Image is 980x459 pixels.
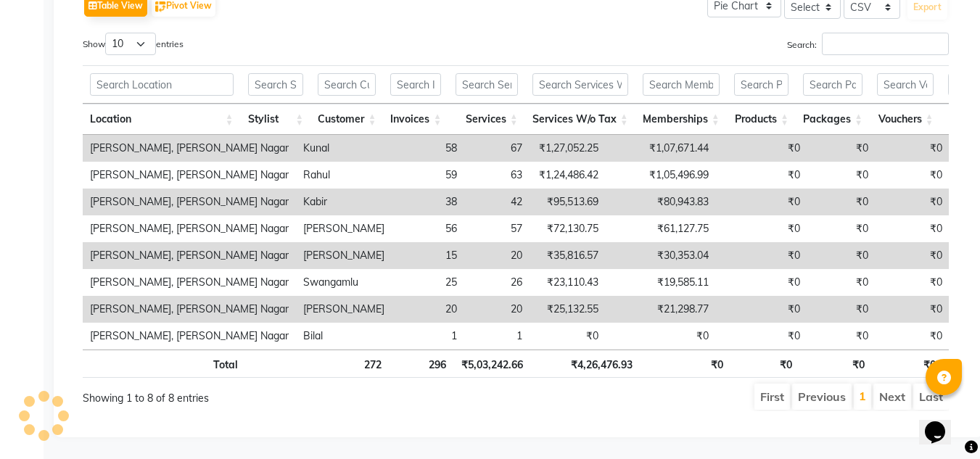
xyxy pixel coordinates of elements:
[606,189,716,215] td: ₹80,943.83
[383,104,448,135] th: Invoices: activate to sort column ascending
[730,350,799,378] th: ₹0
[464,242,530,269] td: 20
[525,104,635,135] th: Services W/o Tax: activate to sort column ascending
[606,135,716,162] td: ₹1,07,671.44
[870,104,940,135] th: Vouchers: activate to sort column ascending
[803,73,862,96] input: Search Packages
[392,162,464,189] td: 59
[83,269,296,296] td: [PERSON_NAME], [PERSON_NAME] Nagar
[822,33,949,55] input: Search:
[296,242,392,269] td: [PERSON_NAME]
[606,242,716,269] td: ₹30,353.04
[716,269,807,296] td: ₹0
[155,1,166,12] img: pivot.png
[787,33,949,55] label: Search:
[807,242,876,269] td: ₹0
[105,33,156,55] select: Showentries
[606,296,716,323] td: ₹21,298.77
[296,323,392,350] td: Bilal
[807,215,876,242] td: ₹0
[635,104,727,135] th: Memberships: activate to sort column ascending
[716,162,807,189] td: ₹0
[807,269,876,296] td: ₹0
[530,269,606,296] td: ₹23,110.43
[876,135,950,162] td: ₹0
[919,401,965,444] iframe: chat widget
[296,215,392,242] td: [PERSON_NAME]
[876,323,950,350] td: ₹0
[530,135,606,162] td: ₹1,27,052.25
[872,350,942,378] th: ₹0
[83,33,184,55] label: Show entries
[392,242,464,269] td: 15
[530,162,606,189] td: ₹1,24,486.42
[310,104,383,135] th: Customer: activate to sort column ascending
[296,135,392,162] td: Kunal
[392,323,464,350] td: 1
[807,135,876,162] td: ₹0
[530,296,606,323] td: ₹25,132.55
[643,73,720,96] input: Search Memberships
[877,73,933,96] input: Search Vouchers
[606,215,716,242] td: ₹61,127.75
[464,135,530,162] td: 67
[530,323,606,350] td: ₹0
[392,135,464,162] td: 58
[876,242,950,269] td: ₹0
[716,296,807,323] td: ₹0
[392,296,464,323] td: 20
[716,189,807,215] td: ₹0
[876,296,950,323] td: ₹0
[464,296,530,323] td: 20
[807,189,876,215] td: ₹0
[453,350,530,378] th: ₹5,03,242.66
[83,242,296,269] td: [PERSON_NAME], [PERSON_NAME] Nagar
[83,296,296,323] td: [PERSON_NAME], [PERSON_NAME] Nagar
[248,73,304,96] input: Search Stylist
[392,215,464,242] td: 56
[456,73,517,96] input: Search Services
[464,189,530,215] td: 42
[83,382,431,406] div: Showing 1 to 8 of 8 entries
[876,189,950,215] td: ₹0
[716,135,807,162] td: ₹0
[83,104,241,135] th: Location: activate to sort column ascending
[876,269,950,296] td: ₹0
[876,162,950,189] td: ₹0
[640,350,730,378] th: ₹0
[734,73,788,96] input: Search Products
[296,269,392,296] td: Swangamlu
[464,215,530,242] td: 57
[530,242,606,269] td: ₹35,816.57
[876,215,950,242] td: ₹0
[606,269,716,296] td: ₹19,585.11
[83,189,296,215] td: [PERSON_NAME], [PERSON_NAME] Nagar
[796,104,870,135] th: Packages: activate to sort column ascending
[83,162,296,189] td: [PERSON_NAME], [PERSON_NAME] Nagar
[716,242,807,269] td: ₹0
[532,73,628,96] input: Search Services W/o Tax
[716,323,807,350] td: ₹0
[83,350,245,378] th: Total
[83,323,296,350] td: [PERSON_NAME], [PERSON_NAME] Nagar
[390,73,441,96] input: Search Invoices
[296,296,392,323] td: [PERSON_NAME]
[530,350,639,378] th: ₹4,26,476.93
[241,104,311,135] th: Stylist: activate to sort column ascending
[464,162,530,189] td: 63
[83,215,296,242] td: [PERSON_NAME], [PERSON_NAME] Nagar
[859,389,866,403] a: 1
[296,162,392,189] td: Rahul
[799,350,873,378] th: ₹0
[448,104,524,135] th: Services: activate to sort column ascending
[716,215,807,242] td: ₹0
[606,323,716,350] td: ₹0
[530,189,606,215] td: ₹95,513.69
[90,73,234,96] input: Search Location
[464,269,530,296] td: 26
[807,296,876,323] td: ₹0
[392,189,464,215] td: 38
[727,104,796,135] th: Products: activate to sort column ascending
[807,323,876,350] td: ₹0
[464,323,530,350] td: 1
